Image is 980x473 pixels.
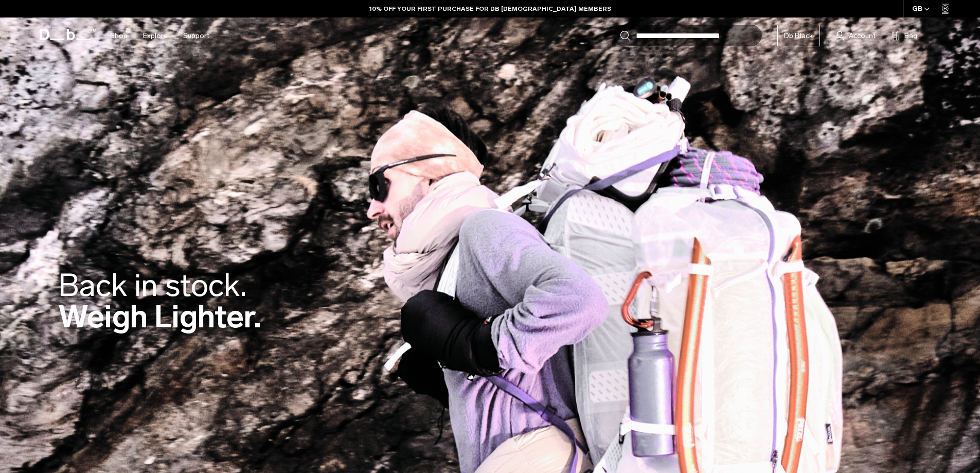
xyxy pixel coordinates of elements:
h2: Weigh Lighter. [58,270,261,332]
a: 10% OFF YOUR FIRST PURCHASE FOR DB [DEMOGRAPHIC_DATA] MEMBERS [369,4,611,13]
button: Bag [891,29,917,42]
a: Account [835,29,876,42]
a: Support [183,17,209,54]
span: Back in stock. [58,267,246,304]
span: Bag [904,30,917,41]
a: Shop [110,17,128,54]
span: Account [849,30,876,41]
a: Db Black [777,25,820,46]
nav: Main Navigation [102,17,217,54]
a: Explore [143,17,168,54]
